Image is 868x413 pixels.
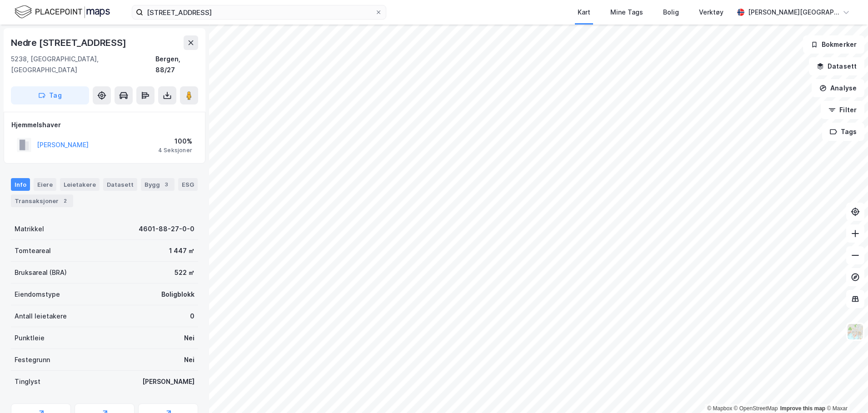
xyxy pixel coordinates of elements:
[143,5,375,19] input: Søk på adresse, matrikkel, gårdeiere, leietakere eller personer
[578,7,590,18] div: Kart
[15,289,60,300] div: Eiendomstype
[60,196,70,205] div: 2
[175,267,195,278] div: 522 ㎡
[734,405,778,412] a: OpenStreetMap
[11,35,128,50] div: Nedre [STREET_ADDRESS]
[11,194,73,207] div: Transaksjoner
[699,7,723,18] div: Verktøy
[821,101,864,119] button: Filter
[15,224,44,234] div: Matrikkel
[11,54,155,75] div: 5238, [GEOGRAPHIC_DATA], [GEOGRAPHIC_DATA]
[141,178,175,191] div: Bygg
[60,178,100,191] div: Leietakere
[103,178,137,191] div: Datasett
[11,119,198,130] div: Hjemmelshaver
[822,123,864,141] button: Tags
[158,147,192,154] div: 4 Seksjoner
[162,180,171,189] div: 3
[610,7,643,18] div: Mine Tags
[803,35,864,54] button: Bokmerker
[169,245,195,256] div: 1 447 ㎡
[15,4,110,20] img: logo.f888ab2527a4732fd821a326f86c7f29.svg
[142,376,195,387] div: [PERSON_NAME]
[34,178,56,191] div: Eiere
[178,178,198,191] div: ESG
[190,311,195,322] div: 0
[809,57,864,75] button: Datasett
[823,369,868,413] iframe: Chat Widget
[139,224,195,234] div: 4601-88-27-0-0
[155,54,198,75] div: Bergen, 88/27
[158,136,192,147] div: 100%
[15,311,67,322] div: Antall leietakere
[11,86,89,104] button: Tag
[780,405,825,412] a: Improve this map
[707,405,732,412] a: Mapbox
[15,267,67,278] div: Bruksareal (BRA)
[15,333,45,343] div: Punktleie
[161,289,195,300] div: Boligblokk
[847,323,864,340] img: Z
[15,376,40,387] div: Tinglyst
[184,354,195,365] div: Nei
[748,7,839,18] div: [PERSON_NAME][GEOGRAPHIC_DATA]
[11,178,30,191] div: Info
[823,369,868,413] div: Kontrollprogram for chat
[184,333,195,343] div: Nei
[812,79,864,97] button: Analyse
[15,354,50,365] div: Festegrunn
[663,7,679,18] div: Bolig
[15,245,51,256] div: Tomteareal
